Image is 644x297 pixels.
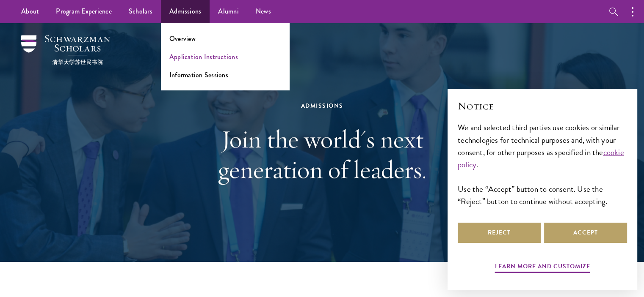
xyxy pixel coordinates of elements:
a: cookie policy [458,146,624,171]
div: We and selected third parties use cookies or similar technologies for technical purposes and, wit... [458,121,627,207]
button: Reject [458,223,541,243]
img: Schwarzman Scholars [21,35,110,65]
a: Information Sessions [169,70,228,80]
a: Overview [169,34,196,44]
h1: Join the world's next generation of leaders. [176,124,468,185]
button: Accept [544,223,627,243]
a: Application Instructions [169,52,238,62]
h2: Notice [458,99,627,113]
div: Admissions [176,101,468,111]
button: Learn more and customize [495,261,590,274]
